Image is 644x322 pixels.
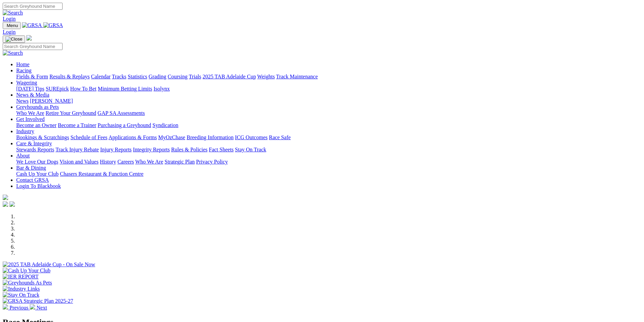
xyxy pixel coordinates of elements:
[135,159,163,165] a: Who We Are
[3,195,8,200] img: logo-grsa-white.png
[168,74,188,79] a: Coursing
[16,110,44,116] a: Who We Are
[26,35,32,41] img: logo-grsa-white.png
[3,10,23,16] img: Search
[16,61,29,67] a: Home
[165,159,195,165] a: Strategic Plan
[269,134,290,140] a: Race Safe
[109,134,157,140] a: Applications & Forms
[202,74,256,79] a: 2025 TAB Adelaide Cup
[16,122,56,128] a: Become an Owner
[7,23,18,28] span: Menu
[16,116,45,122] a: Get Involved
[3,274,39,280] img: IER REPORT
[16,134,641,141] div: Industry
[196,159,228,165] a: Privacy Policy
[149,74,166,79] a: Grading
[16,141,52,146] a: Care & Integrity
[59,159,98,165] a: Vision and Values
[30,304,35,309] img: chevron-right-pager-white.svg
[49,74,90,79] a: Results & Replays
[3,22,21,29] button: Toggle navigation
[158,134,185,140] a: MyOzChase
[16,171,58,177] a: Cash Up Your Club
[3,29,16,35] a: Login
[3,280,52,286] img: Greyhounds As Pets
[16,147,54,152] a: Stewards Reports
[187,134,234,140] a: Breeding Information
[209,147,234,152] a: Fact Sheets
[100,147,132,152] a: Injury Reports
[16,134,69,140] a: Bookings & Scratchings
[98,86,152,92] a: Minimum Betting Limits
[16,122,641,128] div: Get Involved
[3,201,8,207] img: facebook.svg
[128,74,147,79] a: Statistics
[3,3,63,10] input: Search
[3,292,39,298] img: Stay On Track
[37,305,47,311] span: Next
[16,147,641,153] div: Care & Integrity
[189,74,201,79] a: Trials
[16,153,30,158] a: About
[3,35,25,43] button: Toggle navigation
[70,86,97,92] a: How To Bet
[91,74,111,79] a: Calendar
[30,98,73,104] a: [PERSON_NAME]
[133,147,170,152] a: Integrity Reports
[16,128,34,134] a: Industry
[3,43,63,50] input: Search
[16,183,61,189] a: Login To Blackbook
[98,110,145,116] a: GAP SA Assessments
[16,68,31,73] a: Racing
[3,298,73,304] img: GRSA Strategic Plan 2025-27
[3,304,8,309] img: chevron-left-pager-white.svg
[16,110,641,116] div: Greyhounds as Pets
[16,74,48,79] a: Fields & Form
[30,305,47,311] a: Next
[16,159,641,165] div: About
[3,262,95,268] img: 2025 TAB Adelaide Cup - On Sale Now
[235,134,267,140] a: ICG Outcomes
[46,86,69,92] a: SUREpick
[16,92,49,98] a: News & Media
[3,286,40,292] img: Industry Links
[9,305,28,311] span: Previous
[5,36,22,42] img: Close
[43,22,63,28] img: GRSA
[16,177,49,183] a: Contact GRSA
[70,134,107,140] a: Schedule of Fees
[3,16,16,22] a: Login
[58,122,96,128] a: Become a Trainer
[16,171,641,177] div: Bar & Dining
[152,122,178,128] a: Syndication
[117,159,134,165] a: Careers
[16,86,44,92] a: [DATE] Tips
[16,80,37,85] a: Wagering
[16,74,641,80] div: Racing
[3,50,23,56] img: Search
[16,86,641,92] div: Wagering
[16,98,641,104] div: News & Media
[3,305,30,311] a: Previous
[257,74,275,79] a: Weights
[16,159,58,165] a: We Love Our Dogs
[153,86,170,92] a: Isolynx
[235,147,266,152] a: Stay On Track
[100,159,116,165] a: History
[171,147,208,152] a: Rules & Policies
[16,104,59,110] a: Greyhounds as Pets
[112,74,126,79] a: Tracks
[60,171,143,177] a: Chasers Restaurant & Function Centre
[276,74,318,79] a: Track Maintenance
[22,22,42,28] img: GRSA
[9,201,15,207] img: twitter.svg
[46,110,96,116] a: Retire Your Greyhound
[16,98,28,104] a: News
[16,165,46,171] a: Bar & Dining
[98,122,151,128] a: Purchasing a Greyhound
[55,147,99,152] a: Track Injury Rebate
[3,268,50,274] img: Cash Up Your Club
